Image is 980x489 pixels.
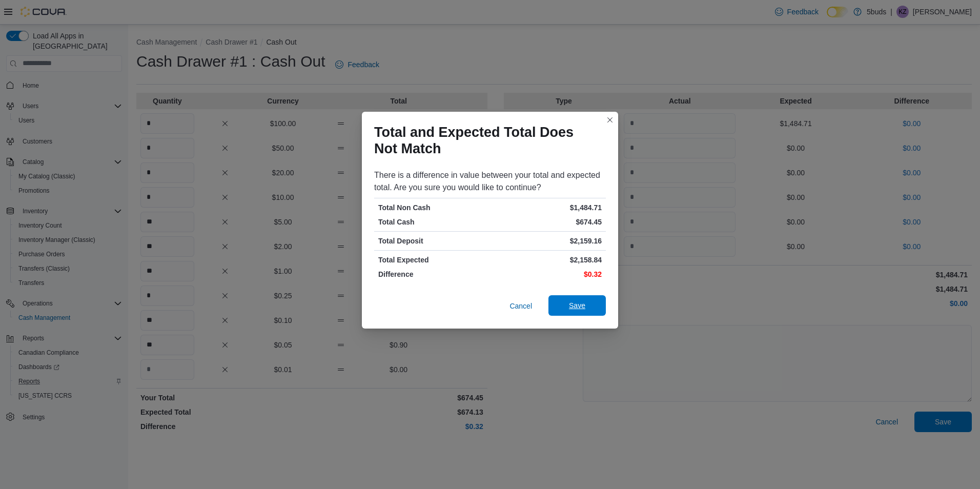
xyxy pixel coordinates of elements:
[378,236,488,246] p: Total Deposit
[492,255,602,265] p: $2,158.84
[492,217,602,227] p: $674.45
[604,114,616,126] button: Closes this modal window
[505,296,536,316] button: Cancel
[374,124,598,157] h1: Total and Expected Total Does Not Match
[378,269,488,279] p: Difference
[378,217,488,227] p: Total Cash
[492,236,602,246] p: $2,159.16
[378,255,488,265] p: Total Expected
[569,300,585,311] span: Save
[374,169,606,194] div: There is a difference in value between your total and expected total. Are you sure you would like...
[548,295,606,316] button: Save
[509,301,532,311] span: Cancel
[492,269,602,279] p: $0.32
[378,202,488,213] p: Total Non Cash
[492,202,602,213] p: $1,484.71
